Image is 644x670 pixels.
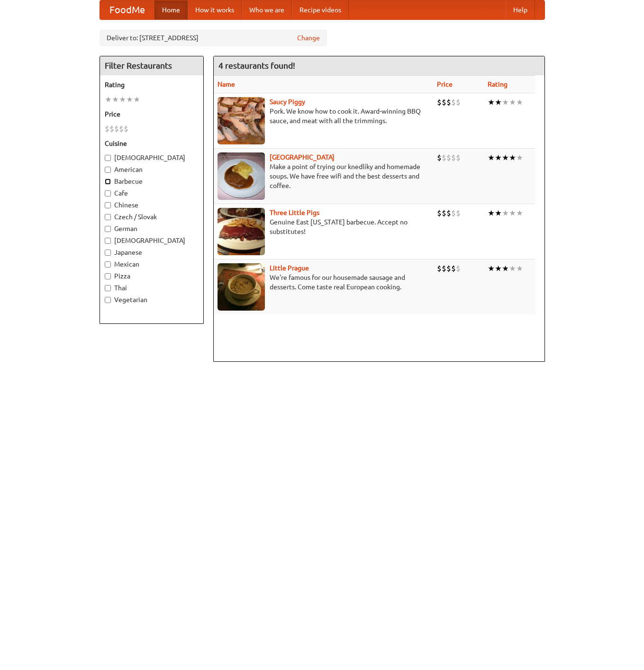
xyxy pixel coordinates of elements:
[105,188,199,198] label: Cafe
[502,97,509,107] li: ★
[456,263,461,274] li: $
[495,263,502,274] li: ★
[105,224,199,233] label: German
[105,80,199,89] h5: Rating
[105,124,109,134] li: $
[105,212,199,222] label: Czech / Slovak
[188,0,242,19] a: How it works
[509,263,516,274] li: ★
[218,61,295,70] ng-pluralize: 4 restaurants found!
[451,152,456,163] li: $
[442,97,446,107] li: $
[516,152,523,163] li: ★
[119,124,124,134] li: $
[105,167,111,173] input: American
[488,80,508,88] a: Rating
[437,97,442,107] li: $
[516,208,523,218] li: ★
[495,208,502,218] li: ★
[105,248,199,257] label: Japanese
[105,250,111,256] input: Japanese
[451,208,456,218] li: $
[495,152,502,163] li: ★
[105,295,199,304] label: Vegetarian
[105,285,111,291] input: Thai
[437,80,453,88] a: Price
[451,263,456,274] li: $
[456,97,461,107] li: $
[446,208,451,218] li: $
[292,0,349,19] a: Recipe videos
[218,80,235,88] a: Name
[124,124,128,134] li: $
[105,177,199,186] label: Barbecue
[105,236,199,245] label: [DEMOGRAPHIC_DATA]
[270,209,319,216] a: Three Little Pigs
[442,208,446,218] li: $
[105,94,112,105] li: ★
[502,263,509,274] li: ★
[218,217,430,236] p: Genuine East [US_STATE] barbecue. Accept no substitutes!
[105,238,111,244] input: [DEMOGRAPHIC_DATA]
[100,0,154,19] a: FoodMe
[218,162,430,190] p: Make a point of trying our knedlíky and homemade soups. We have free wifi and the best desserts a...
[270,264,309,272] a: Little Prague
[451,97,456,107] li: $
[105,261,111,268] input: Mexican
[100,29,327,46] div: Deliver to: [STREET_ADDRESS]
[456,208,461,218] li: $
[442,152,446,163] li: $
[446,263,451,274] li: $
[297,33,320,43] a: Change
[105,259,199,269] label: Mexican
[502,152,509,163] li: ★
[456,152,461,163] li: $
[105,190,111,197] input: Cafe
[218,152,265,200] img: czechpoint.jpg
[154,0,188,19] a: Home
[488,97,495,107] li: ★
[446,152,451,163] li: $
[105,200,199,210] label: Chinese
[506,0,535,19] a: Help
[100,56,203,75] h4: Filter Restaurants
[218,208,265,255] img: littlepigs.jpg
[112,94,119,105] li: ★
[126,94,133,105] li: ★
[516,263,523,274] li: ★
[114,124,119,134] li: $
[218,273,430,292] p: We're famous for our housemade sausage and desserts. Come taste real European cooking.
[502,208,509,218] li: ★
[109,124,114,134] li: $
[105,165,199,174] label: American
[437,263,442,274] li: $
[105,202,111,208] input: Chinese
[509,97,516,107] li: ★
[105,271,199,281] label: Pizza
[105,153,199,162] label: [DEMOGRAPHIC_DATA]
[270,98,305,106] a: Saucy Piggy
[509,152,516,163] li: ★
[495,97,502,107] li: ★
[218,263,265,311] img: littleprague.jpg
[105,226,111,232] input: German
[105,155,111,161] input: [DEMOGRAPHIC_DATA]
[105,297,111,303] input: Vegetarian
[442,263,446,274] li: $
[516,97,523,107] li: ★
[105,214,111,220] input: Czech / Slovak
[488,152,495,163] li: ★
[437,152,442,163] li: $
[509,208,516,218] li: ★
[218,97,265,144] img: saucy.jpg
[105,283,199,293] label: Thai
[270,153,335,161] a: [GEOGRAPHIC_DATA]
[105,179,111,185] input: Barbecue
[488,208,495,218] li: ★
[437,208,442,218] li: $
[119,94,126,105] li: ★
